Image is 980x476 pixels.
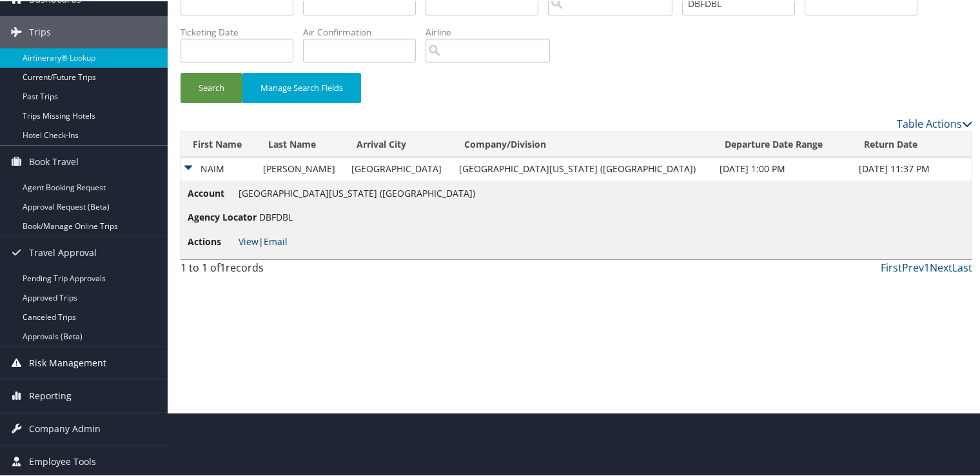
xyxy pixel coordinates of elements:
button: Manage Search Fields [242,72,361,102]
span: Agency Locator [188,209,257,223]
label: Air Confirmation [303,25,426,37]
span: DBFDBL [259,210,293,222]
th: Last Name: activate to sort column ascending [257,131,346,156]
a: Email [264,234,288,246]
td: NAIM [181,156,257,179]
th: Company/Division [453,131,712,156]
span: Account [188,185,236,199]
a: Next [930,259,952,273]
span: Trips [29,15,51,47]
a: Last [952,259,972,273]
th: Return Date: activate to sort column ascending [852,131,972,156]
td: [PERSON_NAME] [257,156,346,179]
a: Prev [902,259,924,273]
div: 1 to 1 of records [181,259,364,281]
button: Search [181,72,242,102]
span: [GEOGRAPHIC_DATA][US_STATE] ([GEOGRAPHIC_DATA]) [239,186,475,198]
span: 1 [220,259,226,273]
span: Travel Approval [29,235,97,268]
span: Risk Management [29,346,106,378]
label: Airline [426,25,560,37]
th: First Name: activate to sort column descending [181,131,257,156]
td: [DATE] 1:00 PM [713,156,853,179]
label: Ticketing Date [181,25,303,37]
a: 1 [924,259,930,273]
span: Reporting [29,379,72,411]
span: Company Admin [29,412,101,444]
th: Arrival City: activate to sort column ascending [345,131,453,156]
a: Table Actions [897,115,972,130]
td: [GEOGRAPHIC_DATA] [345,156,453,179]
span: Actions [188,233,236,248]
a: View [239,234,259,246]
th: Departure Date Range: activate to sort column ascending [713,131,853,156]
span: Book Travel [29,144,79,177]
td: [DATE] 11:37 PM [852,156,972,179]
td: [GEOGRAPHIC_DATA][US_STATE] ([GEOGRAPHIC_DATA]) [453,156,712,179]
span: | [239,234,288,246]
a: First [881,259,902,273]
